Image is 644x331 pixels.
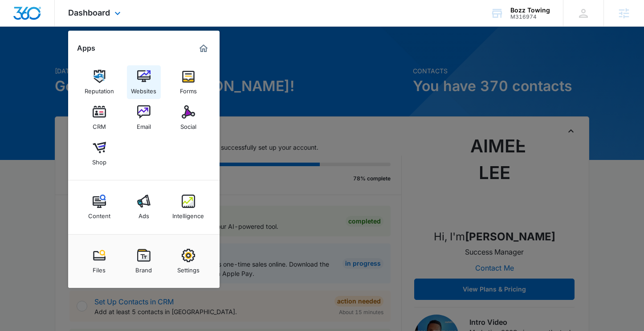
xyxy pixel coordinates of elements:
span: Dashboard [68,8,110,17]
div: Social [180,119,196,130]
div: Websites [131,83,156,95]
div: Brand [135,262,152,274]
a: Settings [171,244,205,278]
div: Intelligence [172,208,204,219]
div: account name [510,7,550,14]
div: Forms [180,83,197,95]
a: Reputation [82,65,116,99]
a: Content [82,190,116,224]
div: Shop [92,154,106,166]
div: account id [510,14,550,20]
a: Brand [127,244,161,278]
a: Intelligence [171,190,205,224]
div: Email [137,119,151,130]
a: Shop [82,136,116,170]
div: CRM [93,119,106,130]
div: Files [93,262,106,274]
div: Reputation [85,83,114,95]
a: Websites [127,65,161,99]
a: Files [82,244,116,278]
div: Settings [177,262,200,274]
div: Ads [139,208,149,219]
a: Email [127,101,161,135]
a: Forms [171,65,205,99]
h2: Apps [77,44,95,52]
a: Marketing 360® Dashboard [196,41,211,56]
div: Content [88,208,110,219]
a: CRM [82,101,116,135]
a: Social [171,101,205,135]
a: Ads [127,190,161,224]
